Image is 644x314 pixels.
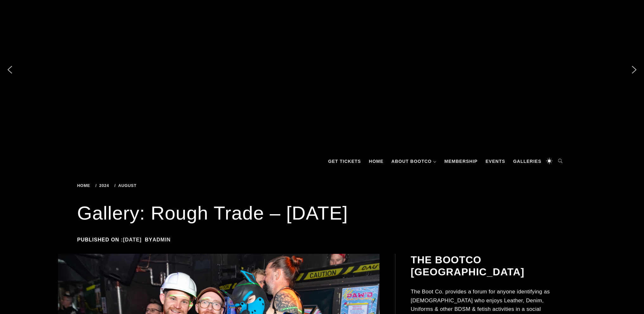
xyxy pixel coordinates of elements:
a: Home [77,183,92,188]
a: admin [152,237,170,242]
a: August [114,183,139,188]
a: Events [482,152,508,171]
img: previous arrow [5,65,15,75]
a: Home [366,152,387,171]
h2: The BootCo [GEOGRAPHIC_DATA] [411,254,566,278]
h1: Gallery: Rough Trade – [DATE] [77,201,567,226]
a: [DATE] [123,237,142,242]
a: Galleries [510,152,545,171]
span: Published on : [77,237,145,242]
a: GET TICKETS [325,152,364,171]
span: by [145,237,174,242]
a: Membership [441,152,481,171]
img: next arrow [629,65,639,75]
a: About BootCo [388,152,440,171]
a: 2024 [95,183,111,188]
div: Breadcrumbs [77,183,223,188]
